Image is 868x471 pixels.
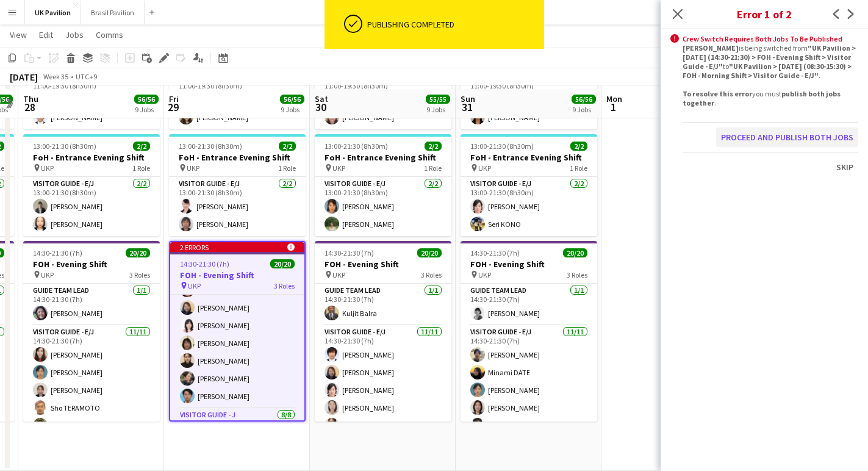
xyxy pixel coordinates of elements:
span: UKP [478,164,491,173]
span: 56/56 [134,95,159,104]
span: 20/20 [270,259,295,268]
span: Jobs [65,29,84,40]
div: 9 Jobs [135,105,158,114]
span: UKP [187,164,199,173]
app-job-card: 2 errors 14:30-21:30 (7h)20/20FOH - Evening Shift UKP3 Roles[PERSON_NAME][PERSON_NAME][PERSON_NAM... [169,241,306,422]
button: UK Pavilion [25,1,81,24]
span: 14:30-21:30 (7h) [470,248,520,257]
span: UKP [41,270,54,279]
app-card-role: Guide Team Lead1/114:30-21:30 (7h)[PERSON_NAME] [23,284,160,325]
span: UKP [478,270,491,279]
b: [PERSON_NAME] [683,43,739,52]
span: UKP [41,164,54,173]
span: 1 [604,100,622,114]
span: Mon [606,93,622,104]
app-job-card: 14:30-21:30 (7h)20/20FOH - Evening Shift UKP3 RolesGuide Team Lead1/114:30-21:30 (7h)[PERSON_NAME... [23,241,160,422]
app-job-card: 14:30-21:30 (7h)20/20FOH - Evening Shift UKP3 RolesGuide Team Lead1/114:30-21:30 (7h)[PERSON_NAME... [461,241,597,422]
div: is being switched from to . you must . [683,43,858,107]
app-card-role: Visitor Guide - E/J2/213:00-21:30 (8h30m)[PERSON_NAME][PERSON_NAME] [23,177,160,236]
span: Sat [315,93,328,104]
a: View [5,27,32,43]
h3: FOH - Evening Shift [315,259,451,270]
b: "UK Pavilion > [DATE] (08:30-15:30) > FOH - Morning Shift > Visitor Guide - E/J" [683,62,852,80]
span: UKP [188,281,201,290]
b: publish both jobs together [683,89,841,107]
app-card-role: Visitor Guide - E/J2/213:00-21:30 (8h30m)[PERSON_NAME][PERSON_NAME] [315,177,451,236]
span: Thu [23,93,38,104]
h3: FOH - Evening Shift [23,259,160,270]
div: 9 Jobs [281,105,304,114]
div: UTC+9 [76,72,97,81]
app-card-role: Visitor Guide - E/J2/213:00-21:30 (8h30m)[PERSON_NAME]Seri KONO [461,177,597,236]
span: Comms [96,29,123,40]
span: 1 Role [278,164,296,173]
span: 1 Role [424,164,442,173]
span: UKP [332,164,345,173]
h3: FoH - Entrance Evening Shift [23,152,160,163]
div: 9 Jobs [426,105,450,114]
span: 2/2 [425,142,442,151]
div: [DATE] [10,71,38,83]
h3: FoH - Entrance Evening Shift [461,152,597,163]
span: 20/20 [563,248,587,257]
span: 13:00-21:30 (8h30m) [179,142,242,151]
app-card-role: Visitor Guide - E/J2/213:00-21:30 (8h30m)[PERSON_NAME][PERSON_NAME] [169,177,306,236]
app-job-card: 13:00-21:30 (8h30m)2/2FoH - Entrance Evening Shift UKP1 RoleVisitor Guide - E/J2/213:00-21:30 (8h... [23,134,160,236]
span: 56/56 [572,95,596,104]
h3: FoH - Entrance Evening Shift [315,152,451,163]
button: Brasil Pavilion [81,1,145,24]
button: Proceed and publish both jobs [716,128,858,147]
span: 3 Roles [567,270,587,279]
span: 3 Roles [421,270,442,279]
span: 14:30-21:30 (7h) [325,248,374,257]
b: "UK Pavilion > [DATE] (14:30-21:30) > FOH - Evening Shift > Visitor Guide - E/J" [683,43,856,71]
app-job-card: 13:00-21:30 (8h30m)2/2FoH - Entrance Evening Shift UKP1 RoleVisitor Guide - E/J2/213:00-21:30 (8h... [461,134,597,236]
app-card-role: Guide Team Lead1/114:30-21:30 (7h)[PERSON_NAME] [461,284,597,325]
span: UKP [332,270,345,279]
span: 1 Role [132,164,150,173]
span: View [10,29,27,40]
span: 14:30-21:30 (7h) [180,259,229,268]
div: 2 errors [170,242,304,252]
h3: FoH - Entrance Evening Shift [169,152,306,163]
span: Fri [169,93,179,104]
a: Jobs [60,27,88,43]
span: 13:00-21:30 (8h30m) [325,142,388,151]
span: 31 [459,100,475,114]
div: Publishing completed [367,19,539,30]
a: Comms [91,27,128,43]
button: Skip [831,157,858,177]
h3: FOH - Evening Shift [461,259,597,270]
span: 1 Role [570,164,587,173]
div: Crew Switch Requires Both Jobs To Be Published [683,34,858,43]
span: 20/20 [417,248,442,257]
span: 20/20 [126,248,150,257]
span: 2/2 [570,142,587,151]
span: Sun [461,93,475,104]
span: 2/2 [279,142,296,151]
h3: Error 1 of 2 [661,6,868,22]
a: Edit [34,27,58,43]
span: 55/55 [426,95,450,104]
span: Week 35 [40,72,71,81]
span: 3 Roles [274,281,295,290]
span: 29 [167,100,179,114]
span: 13:00-21:30 (8h30m) [470,142,534,151]
span: 56/56 [280,95,304,104]
app-card-role: [PERSON_NAME][PERSON_NAME][PERSON_NAME][PERSON_NAME][PERSON_NAME][PERSON_NAME][PERSON_NAME][PERSO... [170,190,304,408]
div: 9 Jobs [572,105,595,114]
span: 28 [21,100,38,114]
app-job-card: 13:00-21:30 (8h30m)2/2FoH - Entrance Evening Shift UKP1 RoleVisitor Guide - E/J2/213:00-21:30 (8h... [169,134,306,236]
app-card-role: Guide Team Lead1/114:30-21:30 (7h)Kuljit Balra [315,284,451,325]
span: Edit [39,29,53,40]
span: 3 Roles [129,270,150,279]
app-job-card: 13:00-21:30 (8h30m)2/2FoH - Entrance Evening Shift UKP1 RoleVisitor Guide - E/J2/213:00-21:30 (8h... [315,134,451,236]
app-job-card: 14:30-21:30 (7h)20/20FOH - Evening Shift UKP3 RolesGuide Team Lead1/114:30-21:30 (7h)Kuljit Balra... [315,241,451,422]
